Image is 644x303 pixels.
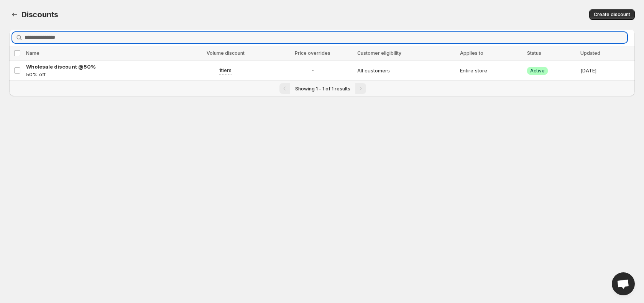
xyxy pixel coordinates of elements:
span: Applies to [460,50,483,56]
span: Wholesale discount @50% [26,64,96,70]
span: Name [26,50,39,56]
span: Create discount [594,11,630,18]
button: Back to dashboard [9,9,20,20]
td: Entire store [458,61,525,81]
span: Active [530,68,545,74]
span: Showing 1 - 1 of 1 results [295,86,350,92]
span: Price overrides [295,50,330,56]
td: [DATE] [578,61,635,81]
span: Updated [580,50,600,56]
a: Wholesale discount @50% [26,63,178,70]
span: - [273,67,353,74]
p: 50% off [26,70,178,78]
button: Create discount [589,9,635,20]
td: All customers [355,61,458,81]
span: Volume discount [207,50,245,56]
span: Discounts [21,10,58,19]
span: Status [527,50,541,56]
nav: Pagination [9,80,635,96]
span: Customer eligibility [357,50,401,56]
span: 1 tiers [219,66,232,74]
div: Open chat [612,272,635,295]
